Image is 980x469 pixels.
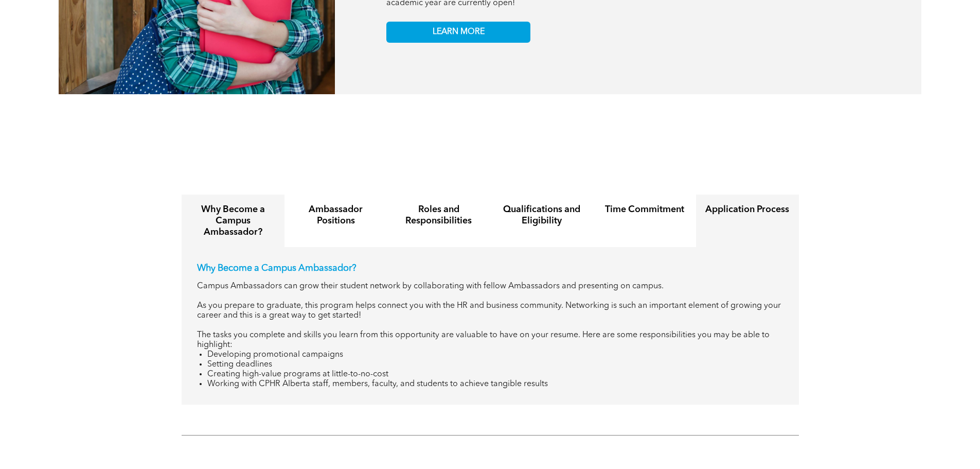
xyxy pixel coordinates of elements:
p: As you prepare to graduate, this program helps connect you with the HR and business community. Ne... [197,301,783,321]
span: LEARN MORE [433,27,485,37]
p: Campus Ambassadors can grow their student network by collaborating with fellow Ambassadors and pr... [197,282,783,291]
li: Developing promotional campaigns [207,350,783,360]
li: Setting deadlines [207,360,783,370]
a: LEARN MORE [386,22,530,43]
h4: Roles and Responsibilities [397,204,481,227]
li: Working with CPHR Alberta staff, members, faculty, and students to achieve tangible results [207,379,783,389]
p: Why Become a Campus Ambassador? [197,263,783,274]
h4: Time Commitment [602,204,687,215]
p: The tasks you complete and skills you learn from this opportunity are valuable to have on your re... [197,331,783,350]
h4: Qualifications and Eligibility [500,204,584,227]
h4: Application Process [705,204,790,215]
h4: Why Become a Campus Ambassador? [191,204,275,238]
li: Creating high-value programs at little-to-no-cost [207,370,783,379]
h4: Ambassador Positions [294,204,378,227]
